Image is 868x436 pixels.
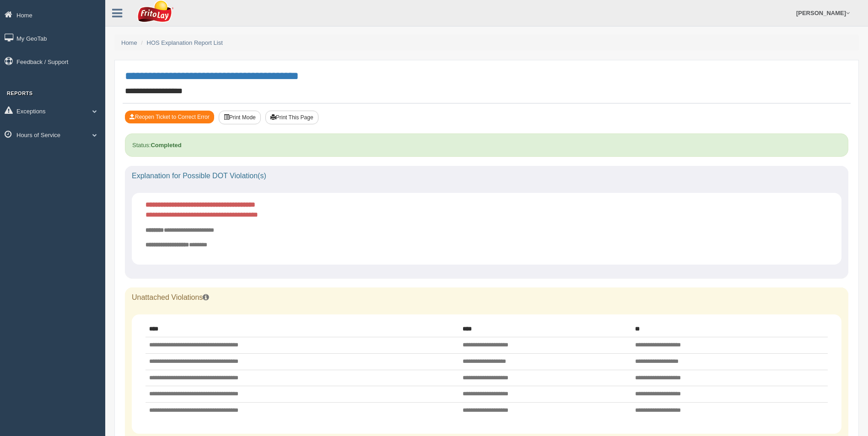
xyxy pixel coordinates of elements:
div: Status: [125,133,848,157]
a: HOS Explanation Report List [147,39,223,46]
button: Reopen Ticket [125,111,214,123]
div: Explanation for Possible DOT Violation(s) [125,166,848,186]
button: Print This Page [265,111,318,124]
a: Home [121,39,137,46]
button: Print Mode [219,111,261,124]
div: Unattached Violations [125,287,848,308]
strong: Completed [151,142,181,149]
